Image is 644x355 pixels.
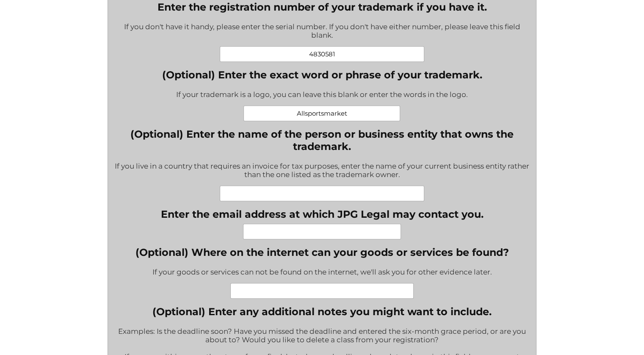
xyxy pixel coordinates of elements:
div: If you don't have it handy, please enter the serial number. If you don't have either number, plea... [114,17,530,46]
label: Enter the email address at which JPG Legal may contact you. [160,208,483,220]
div: If you live in a country that requires an invoice for tax purposes, enter the name of your curren... [114,156,530,186]
label: Enter the registration number of your trademark if you have it. [114,1,530,13]
div: If your goods or services can not be found on the internet, we'll ask you for other evidence later. [135,262,509,283]
div: If your trademark is a logo, you can leave this blank or enter the words in the logo. [162,85,482,105]
label: (Optional) Enter the name of the person or business entity that owns the trademark. [114,128,530,153]
label: (Optional) Where on the internet can your goods or services be found? [135,246,509,258]
label: (Optional) Enter the exact word or phrase of your trademark. [162,69,482,81]
label: (Optional) Enter any additional notes you might want to include. [114,305,530,318]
